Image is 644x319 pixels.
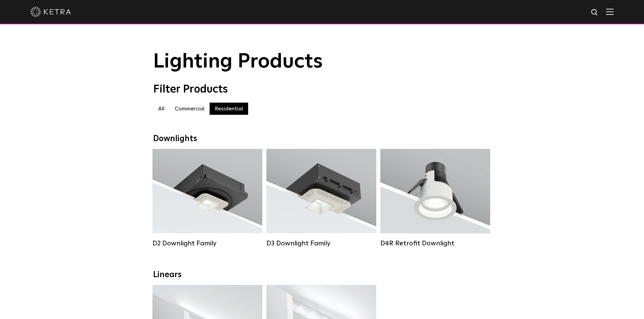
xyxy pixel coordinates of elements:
a: D3 Downlight Family Lumen Output:700 / 900 / 1100Colors:White / Black / Silver / Bronze / Paintab... [266,149,376,247]
img: ketra-logo-2019-white [30,7,71,17]
div: D2 Downlight Family [152,239,262,247]
span: Lighting Products [153,52,323,72]
img: Hamburger%20Nav.svg [606,8,614,15]
label: Commercial [170,103,210,115]
div: Linears [153,270,491,280]
label: Residential [210,103,248,115]
a: D2 Downlight Family Lumen Output:1200Colors:White / Black / Gloss Black / Silver / Bronze / Silve... [152,149,262,247]
div: Downlights [153,134,491,144]
a: D4R Retrofit Downlight Lumen Output:800Colors:White / BlackBeam Angles:15° / 25° / 40° / 60°Watta... [380,149,490,247]
div: Filter Products [153,83,491,96]
div: D3 Downlight Family [266,239,376,247]
img: search icon [591,8,599,17]
div: D4R Retrofit Downlight [380,239,490,247]
label: All [153,103,170,115]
